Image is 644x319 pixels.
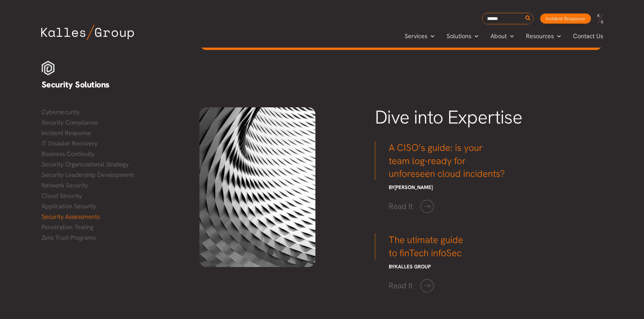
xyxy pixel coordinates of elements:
img: df415a9a6ef55346115314b1a72f8c95 [199,107,315,267]
span: Menu Toggle [471,31,478,41]
a: ResourcesMenu Toggle [520,31,567,41]
a: Security Assessments [42,212,186,222]
a: Cloud Security [42,191,186,201]
a: SolutionsMenu Toggle [440,31,484,41]
span: [PERSON_NAME] [395,184,433,191]
h6: By [375,264,506,270]
span: Menu Toggle [427,31,434,41]
span: Menu Toggle [554,31,561,41]
a: AboutMenu Toggle [484,31,520,41]
span: Resources [526,31,554,41]
a: Network Security [42,180,186,190]
a: Security Compliance [42,117,186,128]
img: Security white [42,61,55,76]
a: Zero Trust Programs [42,233,186,243]
a: Business Continuity [42,149,186,159]
span: Security Solutions [42,79,110,90]
a: Penetration Testing [42,222,186,232]
span: Solutions [447,31,471,41]
a: Application Security [42,201,186,211]
nav: Primary Site Navigation [399,30,610,42]
a: Incident Response [540,14,591,24]
a: Read It [385,200,434,213]
a: Incident Response [42,128,186,138]
a: Security Leadership Development [42,170,186,180]
span: Dive into Expertise [375,105,522,129]
span: About [491,31,507,41]
a: IT Disaster Recovery [42,138,186,149]
span: Contact Us [573,31,603,41]
span: Kalles Group [395,263,431,270]
h6: By [375,184,506,191]
a: ServicesMenu Toggle [399,31,440,41]
h3: The utimate guide to finTech infoSec [375,233,506,260]
nav: Menu [42,107,186,243]
a: Read It [385,279,434,292]
button: Search [524,13,532,24]
img: Kalles Group [41,25,134,40]
a: Cybersecurity [42,107,186,117]
span: Menu Toggle [507,31,514,41]
h3: A CISO’s guide: is your team log-ready for unforeseen cloud incidents? [375,141,506,181]
a: Contact Us [567,31,610,41]
a: Security Organizational Strategy [42,159,186,169]
span: Services [405,31,427,41]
